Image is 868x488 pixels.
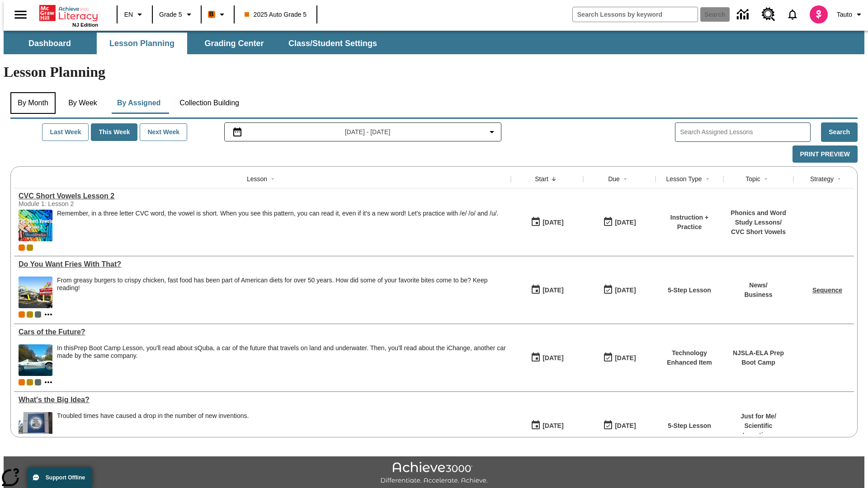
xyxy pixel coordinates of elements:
[46,474,85,481] span: Support Offline
[189,33,279,54] button: Grading Center
[615,217,636,228] div: [DATE]
[247,174,267,183] div: Lesson
[548,174,559,184] button: Sort
[281,33,384,54] button: Class/Student Settings
[756,2,781,27] a: Resource Center, Will open in new tab
[608,174,620,183] div: Due
[528,349,566,366] button: 09/29/25: First time the lesson was available
[19,200,154,207] div: Module 1: Lesson 2
[10,92,56,114] button: By Month
[573,7,698,22] input: search field
[27,311,33,318] div: New 2025 class
[666,174,702,183] div: Lesson Type
[110,92,168,114] button: By Assigned
[528,214,566,231] button: 09/30/25: First time the lesson was available
[19,192,506,200] div: CVC Short Vowels Lesson 2
[542,352,563,364] div: [DATE]
[804,3,833,26] button: Select a new avatar
[668,421,711,431] p: 5-Step Lesson
[837,10,852,19] span: Tauto
[7,1,34,28] button: Open side menu
[821,122,858,142] button: Search
[615,352,636,364] div: [DATE]
[27,467,92,488] button: Support Offline
[528,282,566,299] button: 09/29/25: First time the lesson was available
[19,412,52,444] img: A large sign near a building says U.S. Patent and Trademark Office. A troubled economy can make i...
[19,396,506,404] div: What's the Big Idea?
[19,396,506,404] a: What's the Big Idea?, Lessons
[156,6,198,23] button: Grade: Grade 5, Select a grade
[744,290,772,300] p: Business
[486,127,497,137] svg: Collapse Date Range Filter
[19,260,506,268] div: Do You Want Fries With That?
[19,277,52,308] img: One of the first McDonald's stores, with the iconic red sign and golden arches.
[19,210,52,241] img: CVC Short Vowels Lesson 2.
[615,285,636,296] div: [DATE]
[28,38,71,49] span: Dashboard
[57,344,506,376] div: In this Prep Boot Camp Lesson, you'll read about sQuba, a car of the future that travels on land ...
[19,260,506,268] a: Do You Want Fries With That?, Lessons
[124,10,133,19] span: EN
[204,38,264,49] span: Grading Center
[35,311,41,318] div: OL 2025 Auto Grade 6
[760,174,771,184] button: Sort
[745,174,760,183] div: Topic
[19,379,25,385] div: Current Class
[57,344,506,359] testabrev: Prep Boot Camp Lesson, you'll read about sQuba, a car of the future that travels on land and unde...
[702,174,713,184] button: Sort
[728,412,789,421] p: Just for Me /
[660,213,719,232] p: Instruction + Practice
[27,379,33,385] div: New 2025 class
[810,174,834,183] div: Strategy
[528,417,566,434] button: 04/07/25: First time the lesson was available
[600,417,639,434] button: 04/13/26: Last day the lesson can be accessed
[812,286,842,294] a: Sequence
[57,210,498,217] p: Remember, in a three letter CVC word, the vowel is short. When you see this pattern, you can read...
[810,5,828,23] img: avatar image
[57,344,506,360] div: In this
[60,92,105,114] button: By Week
[19,344,52,376] img: High-tech automobile treading water.
[542,285,563,296] div: [DATE]
[57,277,506,308] div: From greasy burgers to crispy chicken, fast food has been part of American diets for over 50 year...
[245,10,307,19] span: 2025 Auto Grade 5
[731,2,756,27] a: Data Center
[4,33,385,54] div: SubNavbar
[109,38,175,49] span: Lesson Planning
[793,145,858,163] button: Print Preview
[97,33,187,54] button: Lesson Planning
[19,244,25,251] span: Current Class
[42,123,89,141] button: Last Week
[728,227,789,237] p: CVC Short Vowels
[57,210,498,241] div: Remember, in a three letter CVC word, the vowel is short. When you see this pattern, you can read...
[4,31,864,54] div: SubNavbar
[781,3,804,26] a: Notifications
[159,10,182,19] span: Grade 5
[615,420,636,432] div: [DATE]
[542,217,563,228] div: [DATE]
[744,281,772,290] p: News /
[288,38,377,49] span: Class/Student Settings
[57,412,249,420] div: Troubled times have caused a drop in the number of new inventions.
[680,126,810,139] input: Search Assigned Lessons
[57,277,506,292] div: From greasy burgers to crispy chicken, fast food has been part of American diets for over 50 year...
[27,244,33,251] span: New 2025 class
[172,92,246,114] button: Collection Building
[35,379,41,385] div: OL 2025 Auto Grade 6
[380,462,488,485] img: Achieve3000 Differentiate Accelerate Achieve
[620,174,631,184] button: Sort
[535,174,548,183] div: Start
[228,127,498,137] button: Select the date range menu item
[43,377,54,388] button: Show more classes
[39,4,98,22] a: Home
[4,64,864,80] h1: Lesson Planning
[660,348,719,367] p: Technology Enhanced Item
[728,348,789,367] p: NJSLA-ELA Prep Boot Camp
